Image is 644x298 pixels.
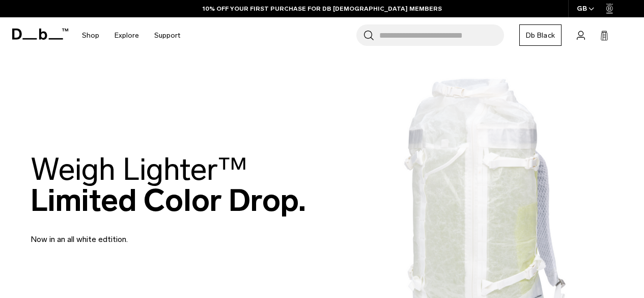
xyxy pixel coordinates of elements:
nav: Main Navigation [74,17,188,53]
a: Explore [115,17,139,53]
a: Support [154,17,180,53]
span: Weigh Lighter™ [31,151,247,188]
a: 10% OFF YOUR FIRST PURCHASE FOR DB [DEMOGRAPHIC_DATA] MEMBERS [203,4,442,13]
a: Db Black [519,24,562,46]
h2: Limited Color Drop. [31,154,306,216]
p: Now in an all white edtition. [31,221,275,246]
a: Shop [82,17,99,53]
